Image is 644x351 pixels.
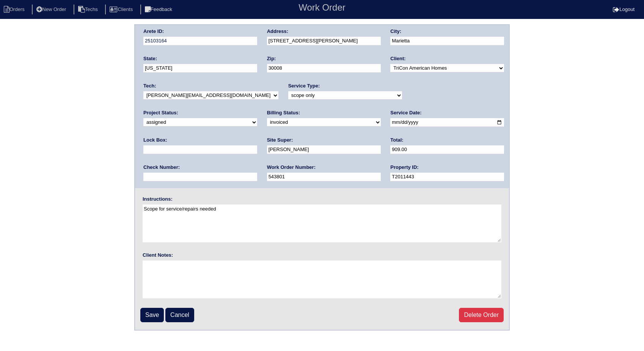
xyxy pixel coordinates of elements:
[390,55,405,62] label: Client:
[143,28,164,35] label: Arete ID:
[143,252,173,259] label: Client Notes:
[74,6,104,12] a: Techs
[267,137,293,144] label: Site Super:
[165,308,194,322] a: Cancel
[74,5,104,15] li: Techs
[288,83,320,89] label: Service Type:
[143,109,178,116] label: Project Status:
[390,109,421,116] label: Service Date:
[32,5,72,15] li: New Order
[390,137,403,144] label: Total:
[143,137,167,144] label: Lock Box:
[143,164,180,171] label: Check Number:
[140,5,178,15] li: Feedback
[105,6,139,12] a: Clients
[143,55,157,62] label: State:
[140,308,164,322] input: Save
[143,83,156,89] label: Tech:
[459,308,504,322] a: Delete Order
[267,55,276,62] label: Zip:
[613,6,635,12] a: Logout
[267,164,316,171] label: Work Order Number:
[105,5,139,15] li: Clients
[267,28,288,35] label: Address:
[32,6,72,12] a: New Order
[390,164,418,171] label: Property ID:
[143,196,173,203] label: Instructions:
[390,28,401,35] label: City:
[267,37,381,45] input: Enter a location
[267,109,300,116] label: Billing Status:
[143,204,501,242] textarea: Scope for service/repairs needed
